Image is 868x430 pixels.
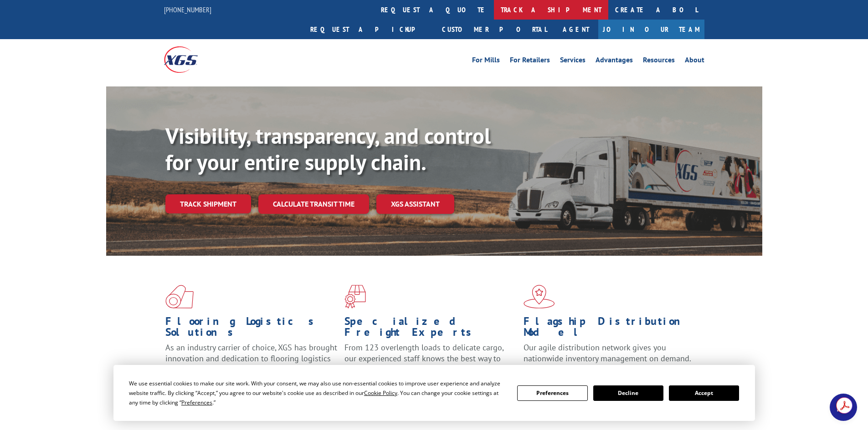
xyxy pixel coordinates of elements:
[593,385,663,401] button: Decline
[598,20,704,39] a: Join Our Team
[344,316,517,342] h1: Specialized Freight Experts
[181,399,212,406] span: Preferences
[685,56,704,66] a: About
[524,342,691,364] span: Our agile distribution network gives you nationwide inventory management on demand.
[129,379,506,407] div: We use essential cookies to make our site work. With your consent, we may also use non-essential ...
[524,285,555,309] img: xgs-icon-flagship-distribution-model-red
[524,316,696,342] h1: Flagship Distribution Model
[303,20,435,39] a: Request a pickup
[165,316,338,342] h1: Flooring Logistics Solutions
[830,394,857,421] div: Open chat
[344,285,366,309] img: xgs-icon-focused-on-flooring-red
[596,56,633,66] a: Advantages
[344,342,517,383] p: From 123 overlength loads to delicate cargo, our experienced staff knows the best way to move you...
[510,56,550,66] a: For Retailers
[643,56,675,66] a: Resources
[517,385,587,401] button: Preferences
[560,56,586,66] a: Services
[554,20,598,39] a: Agent
[669,385,739,401] button: Accept
[165,121,491,176] b: Visibility, transparency, and control for your entire supply chain.
[165,194,251,213] a: Track shipment
[113,365,755,421] div: Cookie Consent Prompt
[258,194,369,214] a: Calculate transit time
[472,56,500,66] a: For Mills
[164,5,211,14] a: [PHONE_NUMBER]
[435,20,554,39] a: Customer Portal
[364,389,397,397] span: Cookie Policy
[165,285,194,309] img: xgs-icon-total-supply-chain-intelligence-red
[376,194,454,214] a: XGS ASSISTANT
[165,342,337,374] span: As an industry carrier of choice, XGS has brought innovation and dedication to flooring logistics...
